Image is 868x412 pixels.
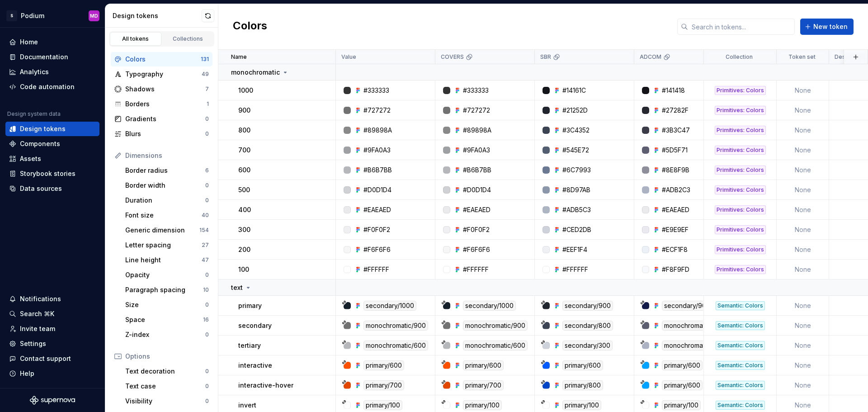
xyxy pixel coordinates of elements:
[5,322,99,336] a: Invite team
[463,360,504,370] div: primary/600
[238,126,250,135] p: 800
[715,126,766,135] div: Primitives: Colors
[202,212,209,219] div: 40
[800,19,854,35] button: New token
[5,181,99,196] a: Data sources
[125,70,202,79] div: Typography
[662,245,688,254] div: #ECF1F8
[7,110,61,118] div: Design system data
[125,226,199,235] div: Generic dimension
[715,245,766,254] div: Primitives: Colors
[662,126,690,135] div: #3B3C47
[125,99,207,109] div: Borders
[463,321,528,331] div: monochromatic/900
[5,292,99,306] button: Notifications
[125,270,205,279] div: Opacity
[463,245,490,254] div: #F6F6F6
[777,100,829,120] td: None
[777,240,829,260] td: None
[777,296,829,316] td: None
[662,166,689,175] div: #8E8F9B
[205,271,209,279] div: 0
[813,22,848,31] span: New token
[463,166,491,175] div: #B6B7BB
[463,400,502,410] div: primary/100
[203,286,209,294] div: 10
[238,321,272,330] p: secondary
[125,285,203,294] div: Paragraph spacing
[125,166,205,175] div: Border radius
[238,185,250,194] p: 500
[662,400,701,410] div: primary/100
[562,321,613,331] div: secondary/800
[125,397,205,406] div: Visibility
[562,166,591,175] div: #6C7993
[231,283,243,292] p: text
[125,315,203,324] div: Space
[662,185,690,194] div: #ADB2C3
[688,19,795,35] input: Search in tokens...
[202,242,209,249] div: 27
[726,53,753,61] p: Collection
[122,298,212,312] a: Size0
[125,300,205,309] div: Size
[205,130,209,137] div: 0
[202,71,209,78] div: 49
[233,19,267,35] h2: Colors
[777,375,829,395] td: None
[238,401,256,410] p: invert
[363,126,392,135] div: #89898A
[5,351,99,366] button: Contact support
[205,182,209,189] div: 0
[125,196,205,205] div: Duration
[122,327,212,342] a: Z-index0
[562,380,603,390] div: primary/800
[562,146,589,155] div: #545E72
[562,185,590,194] div: #8D97AB
[205,398,209,405] div: 0
[463,146,490,155] div: #9FA0A3
[363,380,404,390] div: primary/700
[111,52,212,66] a: Colors131
[122,253,212,267] a: Line height47
[662,301,712,311] div: secondary/900
[20,184,62,193] div: Data sources
[363,400,402,410] div: primary/100
[125,382,205,391] div: Text case
[562,360,603,370] div: primary/600
[205,197,209,204] div: 0
[20,38,38,47] div: Home
[363,106,391,115] div: #727272
[5,366,99,381] button: Help
[122,268,212,282] a: Opacity0
[20,309,54,318] div: Search ⌘K
[111,67,212,81] a: Typography49
[125,256,202,265] div: Line height
[125,85,205,94] div: Shadows
[341,53,356,61] p: Value
[238,205,251,214] p: 400
[777,260,829,279] td: None
[205,301,209,308] div: 0
[715,106,766,115] div: Primitives: Colors
[231,53,247,61] p: Name
[463,126,491,135] div: #89898A
[238,106,250,115] p: 900
[205,167,209,174] div: 6
[20,124,66,133] div: Design tokens
[205,115,209,123] div: 0
[203,316,209,323] div: 16
[5,122,99,136] a: Design tokens
[111,127,212,141] a: Blurs0
[125,352,209,361] div: Options
[716,321,765,330] div: Semantic: Colors
[125,55,201,64] div: Colors
[125,211,202,220] div: Font size
[21,11,44,20] div: Podium
[122,178,212,193] a: Border width0
[113,11,202,20] div: Design tokens
[662,146,688,155] div: #5D5F71
[207,100,209,108] div: 1
[125,241,202,250] div: Letter spacing
[716,341,765,350] div: Semantic: Colors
